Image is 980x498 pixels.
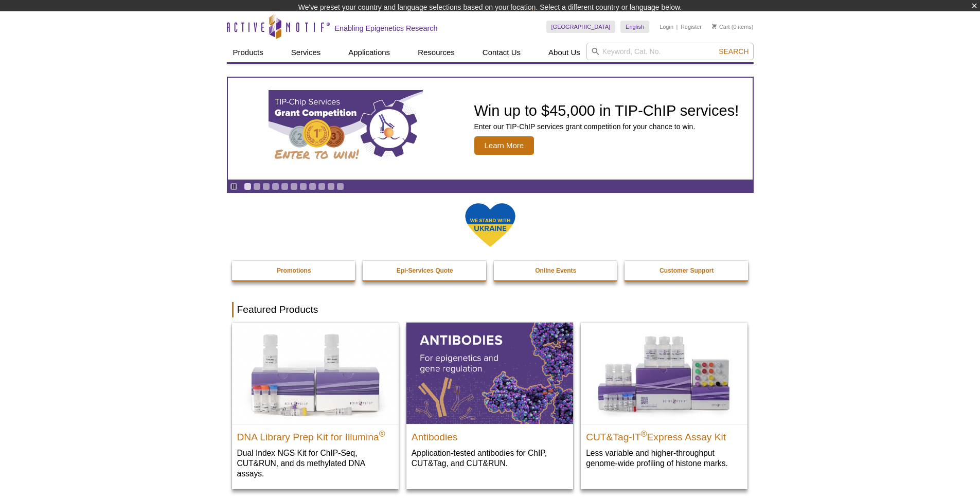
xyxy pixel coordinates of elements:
img: CUT&Tag-IT® Express Assay Kit [581,323,747,423]
button: Search [716,47,752,56]
strong: Customer Support [660,267,714,274]
h2: Win up to $45,000 in TIP-ChIP services! [474,103,739,118]
h2: CUT&Tag-IT Express Assay Kit [586,427,742,442]
a: Go to slide 5 [281,183,289,190]
img: We Stand With Ukraine [465,202,516,248]
a: Go to slide 9 [318,183,326,190]
strong: Epi-Services Quote [397,267,453,274]
img: Your Cart [712,24,717,29]
sup: ® [379,429,385,438]
a: Go to slide 2 [253,183,261,190]
a: Go to slide 10 [327,183,335,190]
span: Search [719,47,749,56]
a: Promotions [232,261,357,280]
img: DNA Library Prep Kit for Illumina [232,323,399,423]
span: Learn More [474,136,534,155]
h2: Antibodies [412,427,568,442]
img: TIP-ChIP Services Grant Competition [269,90,423,167]
a: Applications [342,43,396,62]
a: Login [660,23,673,30]
p: Dual Index NGS Kit for ChIP-Seq, CUT&RUN, and ds methylated DNA assays. [237,448,394,479]
p: Less variable and higher-throughput genome-wide profiling of histone marks​. [586,448,742,469]
a: Register [681,23,702,30]
p: Application-tested antibodies for ChIP, CUT&Tag, and CUT&RUN. [412,448,568,469]
h2: Enabling Epigenetics Research [335,24,438,33]
a: CUT&Tag-IT® Express Assay Kit CUT&Tag-IT®Express Assay Kit Less variable and higher-throughput ge... [581,323,747,478]
a: Resources [412,43,461,62]
li: (0 items) [712,21,754,33]
a: Toggle autoplay [230,183,238,190]
img: All Antibodies [406,323,573,423]
strong: Promotions [277,267,311,274]
strong: Online Events [535,267,576,274]
a: Customer Support [625,261,749,280]
a: English [620,21,649,33]
a: About Us [542,43,586,62]
a: Go to slide 1 [244,183,252,190]
a: Epi-Services Quote [363,261,487,280]
p: Enter our TIP-ChIP services grant competition for your chance to win. [474,122,739,131]
input: Keyword, Cat. No. [586,43,754,60]
a: Cart [712,23,730,30]
a: Go to slide 8 [309,183,316,190]
a: Go to slide 4 [272,183,279,190]
a: Services [285,43,327,62]
a: Go to slide 11 [336,183,344,190]
a: [GEOGRAPHIC_DATA] [546,21,616,33]
a: All Antibodies Antibodies Application-tested antibodies for ChIP, CUT&Tag, and CUT&RUN. [406,323,573,478]
a: TIP-ChIP Services Grant Competition Win up to $45,000 in TIP-ChIP services! Enter our TIP-ChIP se... [228,78,753,180]
sup: ® [641,429,647,438]
h2: DNA Library Prep Kit for Illumina [237,427,394,442]
a: Go to slide 7 [299,183,307,190]
a: Online Events [494,261,618,280]
article: TIP-ChIP Services Grant Competition [228,78,753,180]
a: Products [227,43,270,62]
img: Change Here [531,8,559,32]
h2: Featured Products [232,302,749,317]
a: Contact Us [476,43,527,62]
li: | [676,21,678,33]
a: Go to slide 6 [290,183,298,190]
a: DNA Library Prep Kit for Illumina DNA Library Prep Kit for Illumina® Dual Index NGS Kit for ChIP-... [232,323,399,489]
a: Go to slide 3 [262,183,270,190]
